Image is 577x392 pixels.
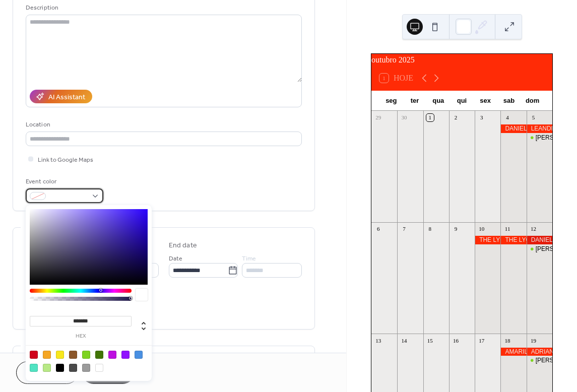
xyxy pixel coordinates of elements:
div: 17 [478,337,485,344]
div: outubro 2025 [371,54,552,66]
div: #7ED321 [82,351,90,359]
div: #9B9B9B [82,364,90,372]
div: 4 [503,114,511,121]
div: ALEX PAULINO [527,356,552,365]
div: #417505 [95,351,103,359]
div: 5 [530,114,537,121]
div: 14 [400,337,408,344]
div: #BD10E0 [108,351,116,359]
div: #F5A623 [43,351,51,359]
div: 12 [530,225,537,233]
div: 29 [374,114,382,121]
div: ADRIANO LILMA [527,348,552,356]
div: #4A4A4A [69,364,77,372]
div: 11 [503,225,511,233]
div: #9013FE [121,351,130,359]
div: AMARILDO MARQUES [500,348,526,356]
div: #000000 [56,364,64,372]
button: Cancel [16,361,78,384]
div: THE LYCRA COMPANY [500,236,526,244]
div: 18 [503,337,511,344]
div: dom [521,91,544,111]
span: Time [242,253,256,264]
div: ALEX PAULINO [527,134,552,142]
div: seg [379,91,403,111]
div: 13 [374,337,382,344]
div: sex [474,91,497,111]
div: 19 [530,337,537,344]
div: LEANDRO SALES [527,124,552,133]
label: hex [30,334,132,339]
div: #F8E71C [56,351,64,359]
div: #4A90E2 [135,351,143,359]
div: AI Assistant [48,92,85,103]
div: 7 [400,225,408,233]
div: 30 [400,114,408,121]
div: End date [169,240,197,251]
div: 16 [452,337,460,344]
div: THE LYCRA COMPANY [475,236,500,244]
span: Date [169,253,182,264]
div: #B8E986 [43,364,51,372]
div: 3 [478,114,485,121]
div: qua [426,91,450,111]
div: qui [450,91,474,111]
div: sab [497,91,521,111]
div: DANIEL MUNHOZ [500,124,526,133]
div: 2 [452,114,460,121]
div: Location [26,119,300,130]
div: 1 [426,114,434,121]
div: 9 [452,225,460,233]
div: #50E3C2 [30,364,38,372]
div: ALEX PAULINO [527,245,552,253]
div: #8B572A [69,351,77,359]
div: #FFFFFF [95,364,103,372]
div: 10 [478,225,485,233]
div: 8 [426,225,434,233]
div: ter [403,91,427,111]
button: AI Assistant [30,90,92,103]
div: Event color [26,176,101,187]
div: 15 [426,337,434,344]
div: Description [26,3,300,13]
div: 6 [374,225,382,233]
span: Link to Google Maps [38,155,93,165]
div: DANIEL SALIM [527,236,552,244]
div: #D0021B [30,351,38,359]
